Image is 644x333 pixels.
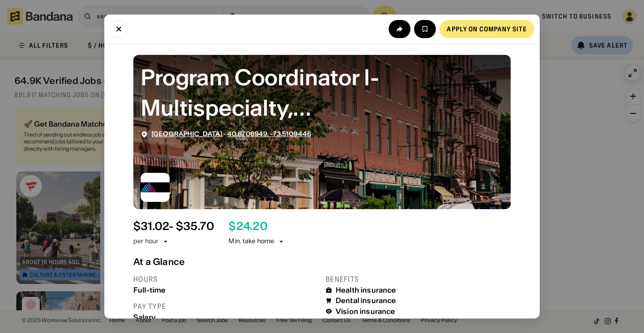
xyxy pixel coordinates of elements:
div: Min. take home [229,237,285,246]
img: Mount Sinai logo [141,173,170,202]
div: Program Coordinator I- Multispecialty, Wantagh, Long Island, New York, Full Time, Days, Offsite [141,62,503,123]
div: At a Glance [133,256,511,267]
div: Salary [133,313,318,322]
a: [GEOGRAPHIC_DATA] [151,130,222,138]
a: 40.6706949, -73.5109446 [227,130,311,138]
div: $ 31.02 - $35.70 [133,220,214,233]
div: per hour [133,237,158,246]
div: Paid time off [336,318,381,326]
div: Hours [133,274,318,284]
button: Close [110,20,128,38]
div: Dental insurance [336,296,396,305]
div: Apply on company site [447,26,527,32]
div: Full-time [133,286,318,294]
div: Benefits [326,274,511,284]
div: Health insurance [336,286,396,294]
div: · [151,130,311,138]
div: Pay type [133,302,318,311]
div: $ 24.20 [229,220,267,233]
a: Apply on company site [439,20,534,38]
div: Vision insurance [336,307,395,316]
